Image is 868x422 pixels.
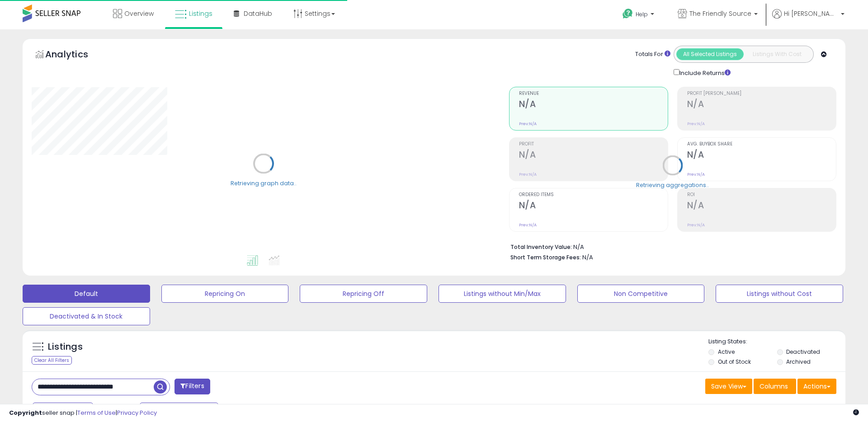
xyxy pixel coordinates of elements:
button: Filters [175,379,210,394]
span: DataHub [244,9,272,18]
button: Deactivated & In Stock [23,307,150,325]
span: Columns [759,382,788,391]
label: Active [718,348,735,356]
div: seller snap | | [9,409,157,417]
span: Listings [189,9,212,18]
button: Non Competitive [577,285,705,303]
a: Privacy Policy [117,408,157,417]
div: Include Returns [667,67,741,78]
button: Last 7 Days [33,403,93,418]
span: The Friendly Source [689,9,751,18]
a: Terms of Use [77,408,116,417]
button: Listings without Min/Max [439,285,566,303]
h5: Analytics [45,48,106,63]
label: Deactivated [786,348,820,356]
span: Hi [PERSON_NAME] [784,9,838,18]
div: Retrieving graph data.. [231,179,297,187]
button: Actions [797,379,836,394]
button: Listings without Cost [716,285,843,303]
button: Save View [705,379,752,394]
strong: Copyright [9,408,42,417]
a: Help [615,1,663,29]
button: Columns [754,379,796,394]
span: Overview [124,9,154,18]
div: Retrieving aggregations.. [636,181,709,189]
button: Repricing Off [300,285,427,303]
div: Totals For [635,50,670,59]
span: Help [636,10,648,18]
div: Clear All Filters [32,356,72,365]
button: Repricing On [161,285,289,303]
h5: Listings [48,341,83,353]
button: Default [23,285,150,303]
a: Hi [PERSON_NAME] [772,9,844,29]
button: Aug-28 - Sep-03 [140,403,218,418]
p: Listing States: [708,338,845,346]
button: Listings With Cost [743,48,811,60]
i: Get Help [622,8,633,19]
label: Out of Stock [718,358,751,366]
label: Archived [786,358,811,366]
button: All Selected Listings [676,48,744,60]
